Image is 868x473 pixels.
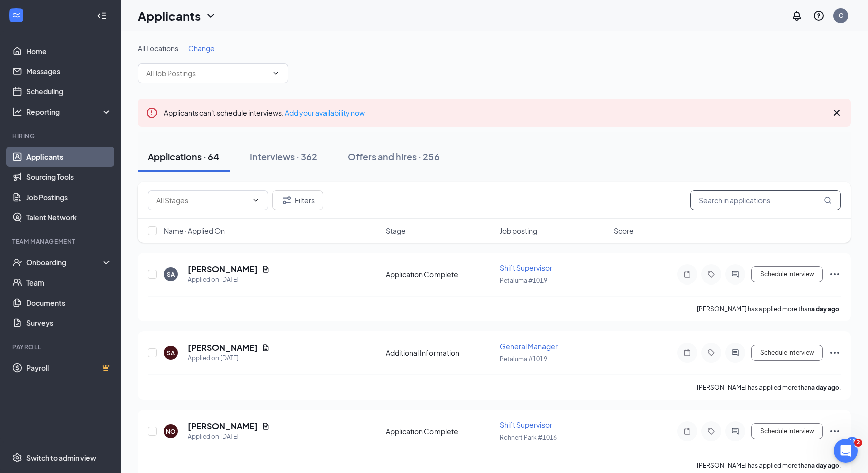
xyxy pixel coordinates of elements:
svg: Note [681,349,693,357]
svg: Tag [705,349,717,357]
svg: ChevronDown [205,10,217,22]
svg: ActiveChat [729,427,741,435]
svg: MagnifyingGlass [824,196,832,204]
div: SA [167,270,175,279]
svg: Cross [831,107,843,119]
input: All Stages [156,195,248,206]
input: All Job Postings [146,68,268,79]
button: Schedule Interview [751,345,823,361]
a: Documents [26,293,112,313]
svg: Document [262,344,270,352]
div: Team Management [12,237,110,246]
div: Additional Information [386,348,494,358]
div: Application Complete [386,269,494,279]
svg: Notifications [791,10,803,22]
svg: Document [262,422,270,430]
p: [PERSON_NAME] has applied more than . [697,305,841,313]
div: Interviews · 362 [250,150,317,163]
h5: [PERSON_NAME] [188,342,258,353]
span: Name · Applied On [164,226,225,236]
button: Schedule Interview [751,423,823,439]
input: Search in applications [690,190,841,210]
a: Add your availability now [285,108,365,117]
span: All Locations [138,44,178,53]
svg: Ellipses [829,425,841,437]
div: SA [167,349,175,357]
div: Switch to admin view [26,453,96,463]
svg: Ellipses [829,268,841,280]
a: Team [26,272,112,293]
svg: Note [681,270,693,278]
span: Score [614,226,634,236]
svg: Analysis [12,107,22,117]
svg: Collapse [97,11,107,21]
span: 2 [854,439,862,447]
svg: Filter [281,194,293,206]
div: 18 [847,437,858,446]
h1: Applicants [138,7,201,24]
div: Hiring [12,132,110,140]
svg: ChevronDown [252,196,260,204]
div: Onboarding [26,257,103,267]
div: Offers and hires · 256 [348,150,440,163]
a: Job Postings [26,187,112,207]
svg: ActiveChat [729,349,741,357]
iframe: Intercom live chat [834,439,858,463]
svg: UserCheck [12,257,22,267]
span: Shift Supervisor [500,263,552,272]
div: Applied on [DATE] [188,353,270,363]
span: General Manager [500,342,558,351]
span: Applicants can't schedule interviews. [164,108,365,117]
svg: QuestionInfo [813,10,825,22]
a: Home [26,41,112,61]
span: Shift Supervisor [500,420,552,429]
div: C [839,11,843,20]
svg: WorkstreamLogo [11,10,21,20]
span: Job posting [500,226,537,236]
div: Applied on [DATE] [188,275,270,285]
svg: Error [146,107,158,119]
button: Schedule Interview [751,266,823,282]
svg: Note [681,427,693,435]
b: a day ago [811,384,839,391]
div: Applications · 64 [148,150,220,163]
button: Filter Filters [272,190,323,210]
a: Applicants [26,147,112,167]
svg: ActiveChat [729,270,741,278]
svg: Tag [705,427,717,435]
b: a day ago [811,462,839,469]
div: Applied on [DATE] [188,432,270,442]
span: Stage [386,226,406,236]
span: Petaluma #1019 [500,277,547,285]
svg: ChevronDown [272,69,280,77]
div: NO [166,427,176,436]
span: Change [188,44,215,53]
a: Scheduling [26,81,112,102]
b: a day ago [811,305,839,313]
h5: [PERSON_NAME] [188,264,258,275]
svg: Ellipses [829,347,841,359]
a: Surveys [26,313,112,333]
p: [PERSON_NAME] has applied more than . [697,383,841,392]
a: Messages [26,61,112,81]
div: Reporting [26,107,113,117]
svg: Settings [12,453,22,463]
a: Sourcing Tools [26,167,112,187]
span: Petaluma #1019 [500,355,547,363]
p: [PERSON_NAME] has applied more than . [697,461,841,470]
a: PayrollCrown [26,358,112,378]
div: Application Complete [386,426,494,436]
a: Talent Network [26,207,112,227]
div: Payroll [12,343,110,351]
span: Rohnert Park #1016 [500,434,557,441]
svg: Tag [705,270,717,278]
svg: Document [262,265,270,273]
h5: [PERSON_NAME] [188,421,258,432]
